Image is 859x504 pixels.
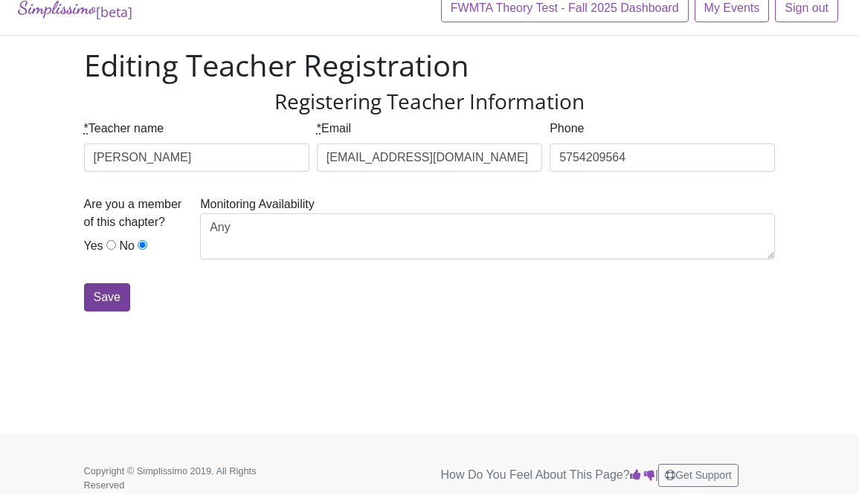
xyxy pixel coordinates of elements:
abbr: required [84,122,89,135]
button: Get Support [658,464,739,487]
abbr: required [317,122,321,135]
h3: Registering Teacher Information [84,89,776,114]
input: Save [84,283,130,311]
label: Phone [550,120,584,138]
label: Email [317,120,351,138]
div: Monitoring Availability [196,196,779,271]
p: How Do You Feel About This Page? | [441,464,776,487]
h1: Editing Teacher Registration [84,48,776,83]
label: Teacher name [84,120,164,138]
sub: [beta] [96,3,132,21]
textarea: Any [200,213,775,259]
label: No [120,237,135,255]
p: Copyright © Simplissimo 2019. All Rights Reserved [84,464,300,492]
label: Are you a member of this chapter? [84,196,193,231]
label: Yes [84,237,103,255]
